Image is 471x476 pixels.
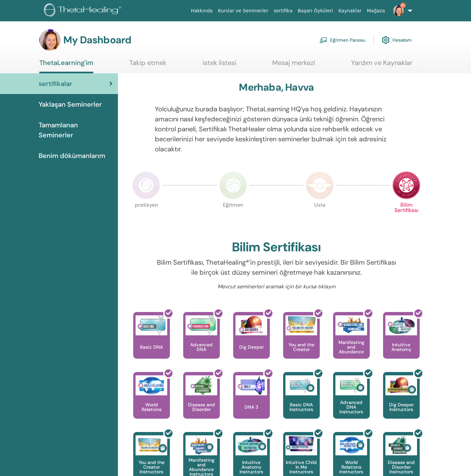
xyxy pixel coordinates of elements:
[186,315,217,335] img: Advanced DNA
[383,402,420,412] p: Dig Deeper Instructors
[393,5,404,16] img: default.jpg
[136,315,167,335] img: Basic DNA
[39,59,93,73] a: ThetaLearning'im
[133,402,170,412] p: World Relations
[39,79,72,89] span: sertifikalar
[215,5,271,17] a: Kurslar ve Seminerler
[306,202,334,230] p: Usta
[183,402,220,412] p: Disease and Disorder
[335,315,367,335] img: Manifesting and Abundance
[283,342,320,352] p: You and the Creator
[132,202,160,230] p: pratisyen
[183,372,220,432] a: Disease and Disorder Disease and Disorder
[283,312,320,372] a: You and the Creator You and the Creator
[136,435,167,455] img: You and the Creator Instructors
[283,402,320,412] p: Basic DNA Instructors
[382,34,390,46] img: cog.svg
[235,315,267,335] img: Dig Deeper
[236,345,266,349] p: Dig Deeper
[336,5,364,17] a: Kaynaklar
[39,120,113,140] span: Tamamlanan Seminerler
[333,460,370,474] p: World Relations Instructors
[285,375,317,395] img: Basic DNA Instructors
[283,372,320,432] a: Basic DNA Instructors Basic DNA Instructors
[155,283,398,291] p: Mevcut seminerleri aramak için bir kursa tıklayın
[203,59,236,72] a: istek listesi
[44,3,124,18] img: logo.png
[283,460,320,474] p: Intuitive Child In Me Instructors
[333,340,370,354] p: Manifesting and Abundance
[235,435,267,455] img: Intuitive Anatomy Instructors
[39,151,105,161] span: Benim dökümanlarım
[133,372,170,432] a: World Relations World Relations
[333,312,370,372] a: Manifesting and Abundance Manifesting and Abundance
[39,99,102,109] span: Yaklaşan Seminerler
[233,372,270,432] a: DNA 3 DNA 3
[351,59,412,72] a: Yardım ve Kaynaklar
[285,435,317,452] img: Intuitive Child In Me Instructors
[383,372,420,432] a: Dig Deeper Instructors Dig Deeper Instructors
[155,104,398,154] p: Yolculuğunuz burada başlıyor; ThetaLearning HQ'ya hoş geldiniz. Hayatınızın amacını nasıl keşfede...
[63,34,131,46] h3: My Dashboard
[183,342,220,352] p: Advanced DNA
[383,312,420,372] a: Intuitive Anatomy Intuitive Anatomy
[219,171,247,199] img: Instructor
[335,435,367,455] img: World Relations Instructors
[385,375,417,395] img: Dig Deeper Instructors
[392,202,420,230] p: Bilim Sertifikası
[232,240,321,255] h2: Bilim Sertifikası
[364,5,387,17] a: Mağaza
[333,372,370,432] a: Advanced DNA Instructors Advanced DNA Instructors
[183,312,220,372] a: Advanced DNA Advanced DNA
[136,375,167,395] img: World Relations
[382,33,412,47] a: Hesabım
[133,312,170,372] a: Basic DNA Basic DNA
[271,5,295,17] a: sertifika
[383,460,420,474] p: Disease and Disorder Instructors
[306,171,334,199] img: Master
[400,3,406,8] span: 9+
[335,375,367,395] img: Advanced DNA Instructors
[186,435,217,455] img: Manifesting and Abundance Instructors
[188,5,216,17] a: Hakkında
[272,59,315,72] a: Mesaj merkezi
[319,37,327,43] img: chalkboard-teacher.svg
[219,202,247,230] p: Eğitmen
[233,312,270,372] a: Dig Deeper Dig Deeper
[39,29,61,51] img: default.jpg
[383,342,420,352] p: Intuitive Anatomy
[129,59,167,72] a: Takip etmek
[133,460,170,474] p: You and the Creator Instructors
[385,435,417,455] img: Disease and Disorder Instructors
[235,375,267,395] img: DNA 3
[295,5,336,17] a: Başarı Öyküleri
[239,81,314,93] h3: Merhaba, Havva
[132,171,160,199] img: Practitioner
[333,400,370,414] p: Advanced DNA Instructors
[233,460,270,474] p: Intuitive Anatomy Instructors
[285,315,317,334] img: You and the Creator
[392,171,420,199] img: Certificate of Science
[186,375,217,395] img: Disease and Disorder
[155,257,398,277] p: Bilim Sertifikası, ThetaHealing®'in prestijli, ileri bir seviyesidir. Bir Bilim Sertifikası ile b...
[385,315,417,335] img: Intuitive Anatomy
[319,33,365,47] a: Eğitmen Panosu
